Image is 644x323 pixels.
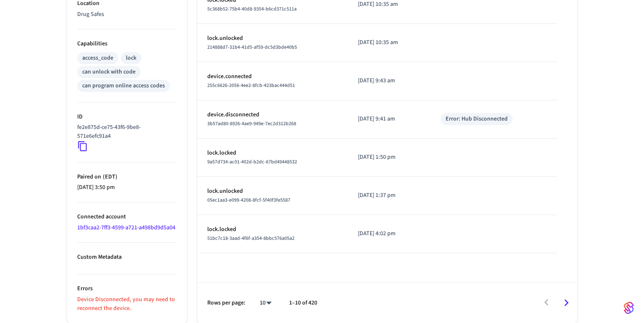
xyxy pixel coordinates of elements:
[77,10,177,19] p: Drug Safes
[77,223,175,232] a: 1bf3caa2-7ff3-4599-a721-a498bd9d5a04
[207,5,297,13] span: 5c368b52-75b4-40d8-9354-b6cd371c511a
[207,197,290,204] span: 05ec1aa3-e099-4208-8fcf-5f40f3fe5587
[207,82,295,89] span: 255c6626-2056-4ee2-8fcb-423bac444d51
[358,191,420,200] p: [DATE] 1:37 pm
[358,229,420,238] p: [DATE] 4:02 pm
[207,44,297,51] span: 214888d7-31b4-41d5-af59-dc5d3bde40b5
[77,183,177,192] p: [DATE] 3:50 pm
[358,115,420,123] p: [DATE] 9:41 am
[207,110,338,119] p: device.disconnected
[77,253,177,262] p: Custom Metadata
[207,72,338,81] p: device.connected
[446,115,508,123] div: Error: Hub Disconnected
[289,299,317,307] p: 1–10 of 420
[556,293,576,312] button: Go to next page
[624,301,634,315] img: SeamLogoGradient.69752ec5.svg
[358,153,420,162] p: [DATE] 1:50 pm
[256,297,276,309] div: 10
[207,235,295,242] span: 51bc7c18-3aad-4f6f-a354-8bbc576a05a2
[82,81,165,90] div: can program online access codes
[101,173,117,181] span: ( EDT )
[358,38,420,47] p: [DATE] 10:35 am
[82,68,136,76] div: can unlock with code
[207,225,338,234] p: lock.locked
[207,299,245,307] p: Rows per page:
[77,284,177,293] p: Errors
[358,76,420,85] p: [DATE] 9:43 am
[207,34,338,43] p: lock.unlocked
[126,54,136,63] div: lock
[77,295,177,313] p: Device Disconnected, you may need to reconnect the device.
[82,54,113,63] div: access_code
[77,213,177,221] p: Connected account
[77,123,174,141] p: fe2e875d-ce75-43f6-9be8-571e6efc91a4
[207,187,338,196] p: lock.unlocked
[77,113,177,121] p: ID
[207,149,338,158] p: lock.locked
[77,39,177,48] p: Capabilities
[207,120,296,127] span: 3b57ad80-8926-4ae9-949e-7ec2d312b268
[207,158,297,165] span: 9a57d734-ac01-402d-b2dc-67bd49448532
[77,173,177,181] p: Paired on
